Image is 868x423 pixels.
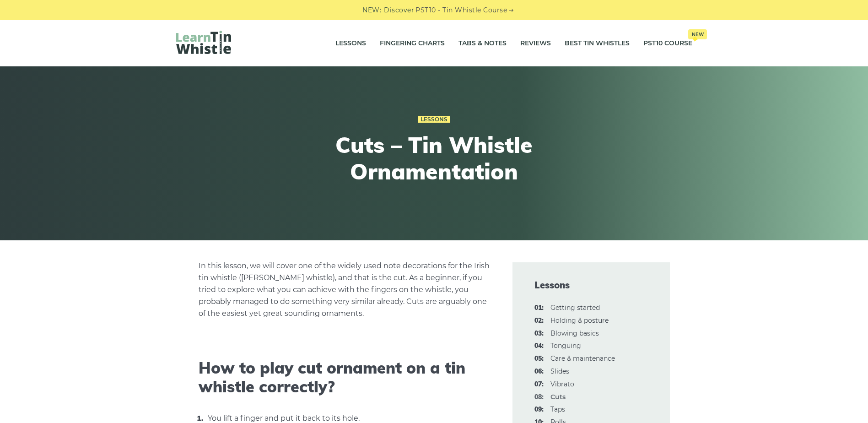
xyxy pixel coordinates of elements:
[458,32,507,55] a: Tabs & Notes
[520,32,551,55] a: Reviews
[534,303,544,314] span: 01:
[550,342,581,350] a: 04:Tonguing
[534,315,544,326] span: 02:
[550,329,599,337] a: 03:Blowing basics
[688,29,707,39] span: New
[534,366,544,377] span: 06:
[550,393,566,401] strong: Cuts
[534,353,544,364] span: 05:
[266,132,603,184] h1: Cuts – Tin Whistle Ornamentation
[418,116,450,123] a: Lessons
[534,379,544,390] span: 07:
[335,32,366,55] a: Lessons
[176,31,231,54] img: LearnTinWhistle.com
[550,405,565,413] a: 09:Taps
[534,328,544,339] span: 03:
[643,32,692,55] a: PST10 CourseNew
[534,279,648,292] span: Lessons
[550,316,609,325] a: 02:Holding & posture
[199,359,491,396] h2: How to play cut ornament on a tin whistle correctly?
[380,32,445,55] a: Fingering Charts
[534,392,544,403] span: 08:
[550,380,574,388] a: 07:Vibrato
[534,341,544,352] span: 04:
[534,404,544,415] span: 09:
[550,304,600,312] a: 01:Getting started
[199,260,491,320] p: In this lesson, we will cover one of the widely used note decorations for the Irish tin whistle (...
[565,32,630,55] a: Best Tin Whistles
[550,354,615,363] a: 05:Care & maintenance
[550,367,569,375] a: 06:Slides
